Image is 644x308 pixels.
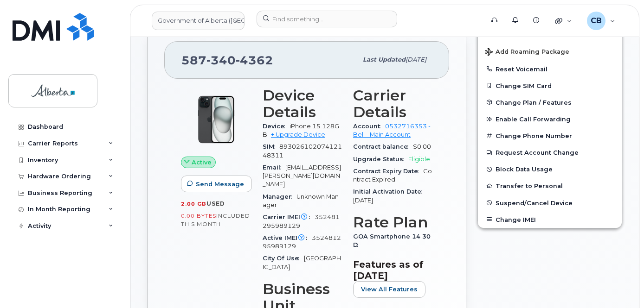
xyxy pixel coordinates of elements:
[363,56,406,63] span: Last updated
[263,87,342,120] h3: Device Details
[263,193,296,200] span: Manager
[485,48,569,57] span: Add Roaming Package
[263,123,339,138] span: iPhone 15 128GB
[478,211,622,228] button: Change IMEI
[188,92,244,147] img: iPhone_15_Black.png
[496,116,571,123] span: Enable Call Forwarding
[263,214,340,229] span: 352481295989129
[263,193,339,208] span: Unknown Manager
[263,143,279,150] span: SIM
[478,177,622,194] button: Transfer to Personal
[478,161,622,177] button: Block Data Usage
[353,123,431,138] a: 0532716353 - Bell - Main Account
[263,255,304,262] span: City Of Use
[408,156,430,163] span: Eligible
[196,180,244,189] span: Send Message
[361,285,418,294] span: View All Features
[353,259,432,281] h3: Features as of [DATE]
[263,234,312,241] span: Active IMEI
[353,214,432,231] h3: Rate Plan
[580,12,622,30] div: Carmen Borgess
[478,111,622,127] button: Enable Call Forwarding
[192,158,212,167] span: Active
[181,176,252,192] button: Send Message
[413,143,431,150] span: $0.00
[496,99,572,106] span: Change Plan / Features
[353,87,432,120] h3: Carrier Details
[263,143,342,158] span: 89302610207412148311
[353,188,426,195] span: Initial Activation Date
[181,53,273,67] span: 587
[353,168,423,175] span: Contract Expiry Date
[353,233,431,248] span: GOA Smartphone 14 30D
[181,201,206,207] span: 2.00 GB
[478,61,622,77] button: Reset Voicemail
[263,255,341,270] span: [GEOGRAPHIC_DATA]
[181,213,216,219] span: 0.00 Bytes
[181,212,250,227] span: included this month
[478,127,622,144] button: Change Phone Number
[478,144,622,161] button: Request Account Change
[263,164,285,171] span: Email
[548,12,579,30] div: Quicklinks
[496,199,573,206] span: Suspend/Cancel Device
[206,200,225,207] span: used
[353,156,408,163] span: Upgrade Status
[591,15,602,26] span: CB
[271,131,325,138] a: + Upgrade Device
[263,164,341,188] span: [EMAIL_ADDRESS][PERSON_NAME][DOMAIN_NAME]
[152,12,245,30] a: Government of Alberta (GOA)
[353,123,385,130] span: Account
[263,214,315,220] span: Carrier IMEI
[406,56,426,63] span: [DATE]
[478,42,622,61] button: Add Roaming Package
[478,195,622,211] button: Suspend/Cancel Device
[478,94,622,111] button: Change Plan / Features
[478,77,622,94] button: Change SIM Card
[236,53,273,67] span: 4362
[263,123,290,130] span: Device
[353,197,373,204] span: [DATE]
[257,11,397,27] input: Find something...
[353,143,413,150] span: Contract balance
[353,281,425,298] button: View All Features
[206,53,236,67] span: 340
